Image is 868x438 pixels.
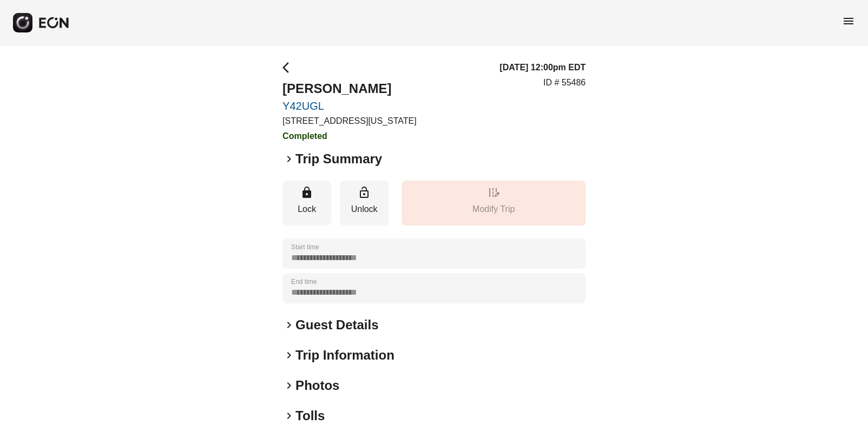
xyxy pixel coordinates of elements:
h2: Trip Information [295,347,394,364]
h2: Tolls [295,407,325,424]
h3: Completed [282,130,416,143]
p: Lock [288,203,326,216]
span: keyboard_arrow_right [282,379,295,392]
h2: Photos [295,377,339,394]
a: Y42UGL [282,99,416,112]
p: [STREET_ADDRESS][US_STATE] [282,115,416,128]
h3: [DATE] 12:00pm EDT [499,61,586,74]
button: Unlock [340,181,389,225]
p: Unlock [345,203,383,216]
h2: Trip Summary [295,150,382,168]
h2: Guest Details [295,316,378,334]
span: keyboard_arrow_right [282,349,295,362]
span: lock_open [358,186,371,199]
h2: [PERSON_NAME] [282,80,416,97]
span: keyboard_arrow_right [282,409,295,422]
span: keyboard_arrow_right [282,318,295,331]
span: menu [842,15,855,28]
span: arrow_back_ios [282,61,295,74]
p: ID # 55486 [543,76,586,89]
span: keyboard_arrow_right [282,152,295,165]
button: Lock [282,181,331,225]
span: lock [300,186,313,199]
